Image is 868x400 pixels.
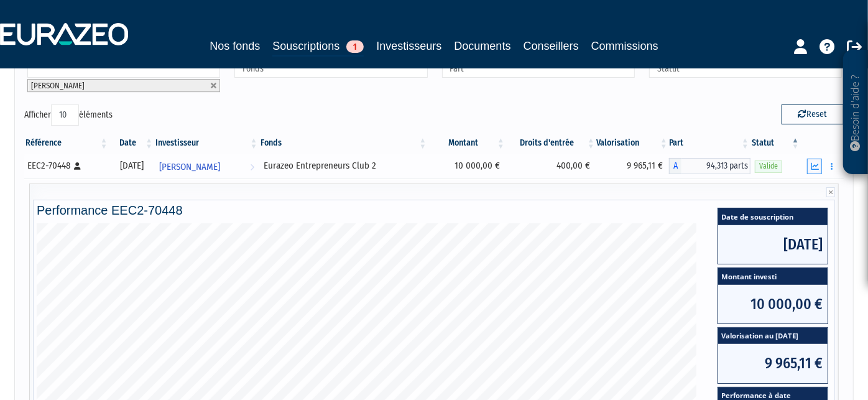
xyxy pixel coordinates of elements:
[27,159,105,172] div: EEC2-70448
[669,158,750,174] div: A - Eurazeo Entrepreneurs Club 2
[259,133,428,154] th: Fonds: activer pour trier la colonne par ordre croissant
[782,105,844,124] button: Reset
[718,208,828,225] span: Date de souscription
[376,37,441,55] a: Investisseurs
[428,154,506,179] td: 10 000,00 €
[114,159,150,172] div: [DATE]
[24,133,109,154] th: Référence : activer pour trier la colonne par ordre croissant
[428,133,506,154] th: Montant: activer pour trier la colonne par ordre croissant
[264,159,424,172] div: Eurazeo Entrepreneurs Club 2
[524,37,579,55] a: Conseillers
[596,154,669,179] td: 9 965,11 €
[718,225,828,264] span: [DATE]
[750,133,801,154] th: Statut : activer pour trier la colonne par ordre d&eacute;croissant
[596,133,669,154] th: Valorisation: activer pour trier la colonne par ordre croissant
[718,285,828,323] span: 10 000,00 €
[74,162,81,170] i: [Français] Personne physique
[669,158,681,174] span: A
[849,57,863,169] p: Besoin d'aide ?
[159,156,220,179] span: [PERSON_NAME]
[51,105,79,126] select: Afficheréléments
[31,81,85,90] span: [PERSON_NAME]
[37,203,831,217] h4: Performance EEC2-70448
[250,156,254,179] i: Voir l'investisseur
[669,133,750,154] th: Part: activer pour trier la colonne par ordre croissant
[506,154,596,179] td: 400,00 €
[346,40,364,53] span: 1
[718,344,828,383] span: 9 965,11 €
[109,133,154,154] th: Date: activer pour trier la colonne par ordre croissant
[24,105,113,126] label: Afficher éléments
[755,160,782,172] span: Valide
[591,37,658,55] a: Commissions
[506,133,596,154] th: Droits d'entrée: activer pour trier la colonne par ordre croissant
[718,328,828,345] span: Valorisation au [DATE]
[718,268,828,285] span: Montant investi
[455,37,511,55] a: Documents
[154,133,259,154] th: Investisseur: activer pour trier la colonne par ordre croissant
[681,158,750,174] span: 94,313 parts
[154,154,259,179] a: [PERSON_NAME]
[272,37,364,57] a: Souscriptions1
[210,37,260,55] a: Nos fonds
